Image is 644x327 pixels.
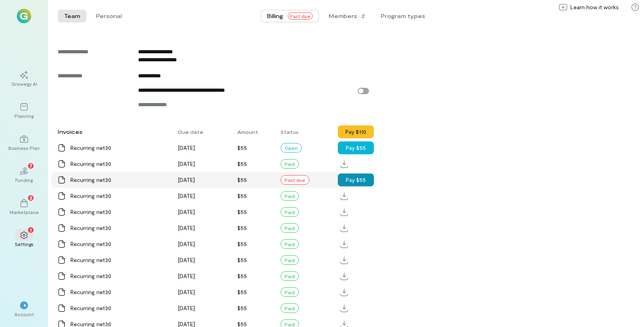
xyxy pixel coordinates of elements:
[178,224,195,231] span: [DATE]
[281,175,309,185] div: Past due
[178,289,195,295] span: [DATE]
[30,162,32,169] span: 7
[338,174,374,186] button: Pay $55
[237,289,247,295] span: $55
[237,272,247,279] span: $55
[70,176,169,184] div: Recurring net30
[10,209,39,215] div: Marketplace
[14,113,34,119] div: Planning
[178,272,195,279] span: [DATE]
[570,3,619,11] span: Learn how it works
[178,144,195,151] span: [DATE]
[178,256,195,263] span: [DATE]
[281,271,299,281] div: Paid
[90,10,128,22] button: Personal
[178,192,195,199] span: [DATE]
[70,288,169,296] div: Recurring net30
[237,192,247,199] span: $55
[173,125,232,139] div: Due date
[237,224,247,231] span: $55
[267,12,283,20] span: Billing
[178,305,195,311] span: [DATE]
[70,144,169,152] div: Recurring net30
[10,161,38,190] a: Funding
[233,125,276,139] div: Amount
[237,144,247,151] span: $55
[10,295,38,324] div: *Account
[338,125,374,138] button: Pay $110
[10,65,38,93] a: Growegy AI
[281,303,299,313] div: Paid
[15,177,33,183] div: Funding
[178,240,195,247] span: [DATE]
[237,208,247,215] span: $55
[70,256,169,264] div: Recurring net30
[30,226,32,233] span: 1
[288,12,313,20] span: Past due
[261,10,319,22] button: BillingPast due
[70,304,169,312] div: Recurring net30
[281,207,299,217] div: Paid
[281,159,299,169] div: Paid
[178,160,195,167] span: [DATE]
[15,241,34,247] div: Settings
[281,239,299,249] div: Paid
[10,97,38,125] a: Planning
[281,191,299,201] div: Paid
[10,129,38,157] a: Business Plan
[281,255,299,265] div: Paid
[276,125,338,139] div: Status
[53,124,173,140] div: Invoices
[70,192,169,200] div: Recurring net30
[329,12,365,20] div: Members · 2
[338,141,374,154] button: Pay $55
[14,311,34,317] div: Account
[58,10,86,22] button: Team
[10,225,38,254] a: Settings
[70,272,169,280] div: Recurring net30
[70,224,169,232] div: Recurring net30
[281,143,302,153] div: Open
[178,176,195,183] span: [DATE]
[237,176,247,183] span: $55
[322,10,371,22] button: Members · 2
[70,240,169,248] div: Recurring net30
[70,160,169,168] div: Recurring net30
[237,240,247,247] span: $55
[281,223,299,233] div: Paid
[8,145,40,151] div: Business Plan
[281,287,299,297] div: Paid
[70,208,169,216] div: Recurring net30
[237,160,247,167] span: $55
[237,305,247,311] span: $55
[10,193,38,222] a: Marketplace
[30,194,32,201] span: 2
[11,81,37,87] div: Growegy AI
[237,256,247,263] span: $55
[374,10,431,22] button: Program types
[178,208,195,215] span: [DATE]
